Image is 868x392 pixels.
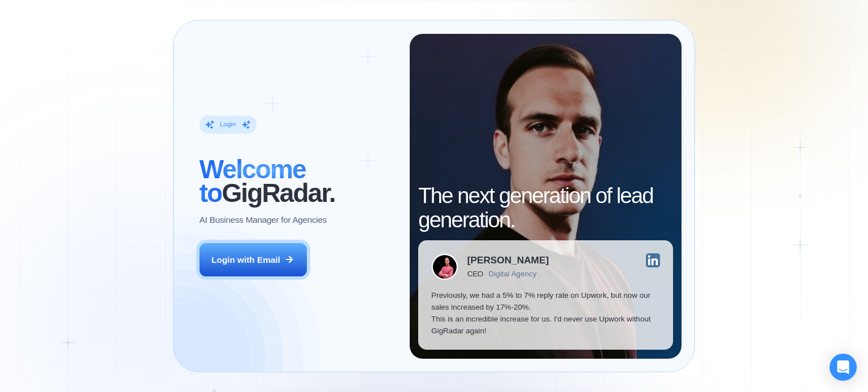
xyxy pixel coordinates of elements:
h2: The next generation of lead generation. [418,184,673,231]
div: Login with Email [211,254,280,266]
h2: ‍ GigRadar. [199,157,397,205]
div: CEO [467,270,483,278]
div: Open Intercom Messenger [830,354,857,381]
div: [PERSON_NAME] [467,256,549,265]
div: Login [220,120,236,129]
span: Welcome to [199,155,306,208]
button: Login with Email [199,243,307,277]
p: Previously, we had a 5% to 7% reply rate on Upwork, but now our sales increased by 17%-20%. This ... [431,289,660,337]
div: Digital Agency [489,270,537,278]
p: AI Business Manager for Agencies [199,214,327,226]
